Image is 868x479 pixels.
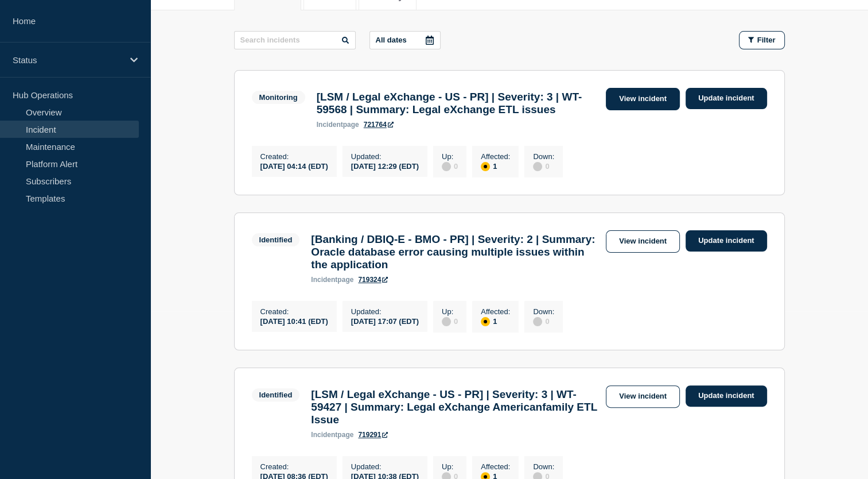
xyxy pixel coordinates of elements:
[481,316,510,326] div: 1
[686,230,767,252] a: Update incident
[311,388,600,426] h3: [LSM / Legal eXchange - US - PR] | Severity: 3 | WT-59427 | Summary: Legal eXchange Americanfamil...
[317,91,600,116] h3: [LSM / Legal eXchange - US - PR] | Severity: 3 | WT-59568 | Summary: Legal eXchange ETL issues
[351,152,419,161] p: Updated :
[533,161,554,171] div: 0
[311,233,600,271] h3: [Banking / DBIQ-E - BMO - PR] | Severity: 2 | Summary: Oracle database error causing multiple iss...
[260,161,328,171] div: [DATE] 04:14 (EDT)
[686,88,767,109] a: Update incident
[533,162,542,171] div: disabled
[311,276,353,284] p: page
[252,233,300,246] span: Identified
[606,230,680,253] a: View incident
[481,152,510,161] p: Affected :
[533,462,554,471] p: Down :
[13,55,123,65] p: Status
[757,36,776,44] span: Filter
[260,307,328,316] p: Created :
[364,121,394,129] a: 721764
[481,162,490,171] div: affected
[311,276,337,284] span: incident
[234,31,356,49] input: Search incidents
[442,462,458,471] p: Up :
[351,161,419,171] div: [DATE] 12:29 (EDT)
[351,307,419,316] p: Updated :
[311,431,353,439] p: page
[351,316,419,326] div: [DATE] 17:07 (EDT)
[260,462,328,471] p: Created :
[606,385,680,408] a: View incident
[369,31,441,49] button: All dates
[442,161,458,171] div: 0
[686,385,767,407] a: Update incident
[260,152,328,161] p: Created :
[351,462,419,471] p: Updated :
[442,307,458,316] p: Up :
[442,152,458,161] p: Up :
[606,88,680,110] a: View incident
[252,91,305,104] span: Monitoring
[533,307,554,316] p: Down :
[260,316,328,326] div: [DATE] 10:41 (EDT)
[481,307,510,316] p: Affected :
[311,431,337,439] span: incident
[358,276,388,284] a: 719324
[533,316,554,326] div: 0
[739,31,785,49] button: Filter
[481,317,490,326] div: affected
[442,316,458,326] div: 0
[376,36,407,44] p: All dates
[533,152,554,161] p: Down :
[481,161,510,171] div: 1
[252,388,300,401] span: Identified
[442,162,451,171] div: disabled
[533,317,542,326] div: disabled
[317,121,343,129] span: incident
[317,121,359,129] p: page
[358,431,388,439] a: 719291
[442,317,451,326] div: disabled
[481,462,510,471] p: Affected :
